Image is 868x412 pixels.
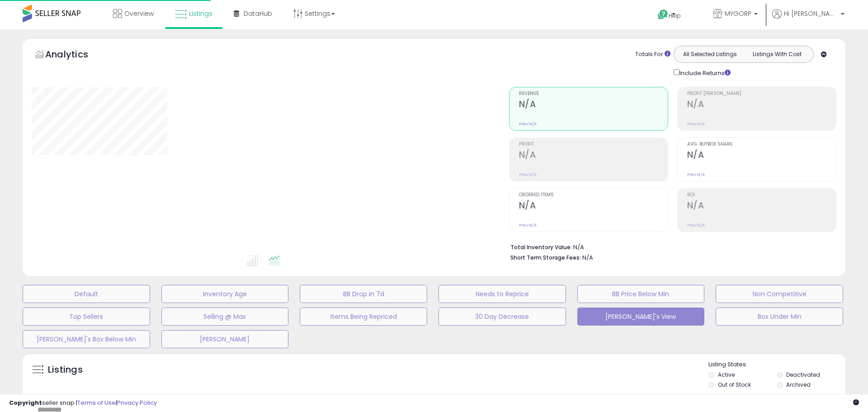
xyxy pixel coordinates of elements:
button: Listings With Cost [743,48,811,60]
button: Needs to Reprice [439,285,566,303]
h2: N/A [687,150,836,162]
small: Prev: N/A [687,223,705,228]
h2: N/A [519,150,668,162]
button: 30 Day Decrease [439,308,566,326]
small: Prev: N/A [519,121,537,127]
span: DataHub [244,9,272,18]
span: Profit [PERSON_NAME] [687,91,836,96]
h2: N/A [687,200,836,213]
b: Short Term Storage Fees: [510,254,581,261]
h2: N/A [519,99,668,111]
div: seller snap | | [9,399,157,407]
span: Hi [PERSON_NAME] [784,9,838,18]
button: Items Being Repriced [300,308,427,326]
h2: N/A [687,99,836,111]
i: Get Help [657,9,669,20]
small: Prev: N/A [687,172,705,177]
span: Overview [124,9,154,18]
a: Hi [PERSON_NAME] [772,9,844,29]
small: Prev: N/A [687,121,705,127]
span: N/A [582,253,593,262]
button: [PERSON_NAME]'s View [577,308,705,326]
span: MYGORP [725,9,751,18]
button: Selling @ Max [161,308,289,326]
b: Total Inventory Value: [510,243,572,251]
span: Profit [519,142,668,147]
button: Top Sellers [23,308,150,326]
small: Prev: N/A [519,172,537,177]
strong: Copyright [9,398,42,407]
button: BB Drop in 7d [300,285,427,303]
div: Include Returns [667,67,741,78]
span: Listings [189,9,212,18]
h5: Analytics [45,48,106,63]
button: All Selected Listings [676,48,744,60]
button: [PERSON_NAME]'s Box Below Min [23,330,150,348]
li: N/A [510,241,830,252]
h2: N/A [519,200,668,213]
small: Prev: N/A [519,223,537,228]
a: Help [651,2,698,29]
span: Help [669,12,681,19]
button: Box Under Min [716,308,843,326]
div: Totals For [635,50,670,59]
button: BB Price Below Min [577,285,705,303]
span: Avg. Buybox Share [687,142,836,147]
button: [PERSON_NAME] [161,330,289,348]
span: Revenue [519,91,668,96]
button: Inventory Age [161,285,289,303]
span: Ordered Items [519,193,668,198]
span: ROI [687,193,836,198]
button: Default [23,285,150,303]
button: Non Competitive [716,285,843,303]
